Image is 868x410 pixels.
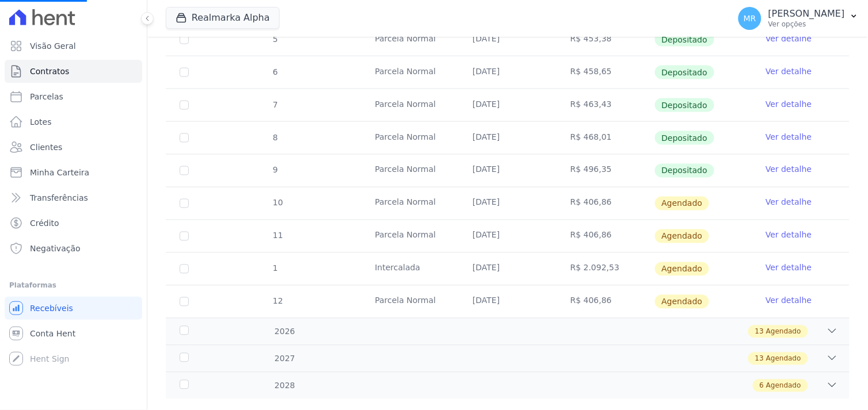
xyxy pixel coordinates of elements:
span: 10 [272,198,283,208]
td: [DATE] [459,56,557,89]
span: Agendado [655,262,710,276]
td: [DATE] [459,24,557,56]
td: Parcela Normal [361,220,459,252]
td: Intercalada [361,253,459,285]
td: R$ 453,38 [557,24,654,56]
input: Só é possível selecionar pagamentos em aberto [180,35,189,44]
span: Lotes [30,116,52,128]
span: 1 [272,264,278,273]
td: Parcela Normal [361,56,459,89]
button: Realmarka Alpha [166,7,280,29]
td: [DATE] [459,187,557,220]
a: Visão Geral [5,35,142,58]
td: R$ 2.092,53 [557,253,654,285]
span: Depositado [655,164,715,178]
span: 13 [755,354,764,364]
span: Depositado [655,131,715,145]
span: Conta Hent [30,328,75,339]
a: Clientes [5,136,142,159]
span: 6 [272,67,278,76]
div: Plataformas [9,278,138,292]
td: R$ 463,43 [557,89,654,121]
span: Agendado [766,327,801,337]
a: Ver detalhe [766,229,812,241]
td: [DATE] [459,220,557,252]
span: Depositado [655,98,715,112]
td: R$ 468,01 [557,122,654,154]
td: [DATE] [459,155,557,187]
td: [DATE] [459,122,557,154]
span: Parcelas [30,91,63,102]
span: Depositado [655,33,715,47]
input: default [180,232,189,241]
a: Contratos [5,60,142,83]
a: Ver detalhe [766,131,812,143]
span: Visão Geral [30,40,76,52]
span: 9 [272,166,278,175]
td: Parcela Normal [361,286,459,318]
span: Agendado [766,381,801,391]
p: [PERSON_NAME] [768,8,845,20]
span: 13 [755,327,764,337]
a: Ver detalhe [766,164,812,175]
p: Ver opções [768,20,845,29]
span: Negativação [30,243,81,254]
a: Parcelas [5,85,142,108]
a: Conta Hent [5,322,142,345]
td: Parcela Normal [361,89,459,121]
input: Só é possível selecionar pagamentos em aberto [180,133,189,143]
td: Parcela Normal [361,122,459,154]
input: Só é possível selecionar pagamentos em aberto [180,101,189,110]
a: Ver detalhe [766,295,812,306]
input: default [180,265,189,274]
td: [DATE] [459,253,557,285]
span: Clientes [30,141,62,153]
input: Só é possível selecionar pagamentos em aberto [180,166,189,175]
input: Só é possível selecionar pagamentos em aberto [180,68,189,77]
a: Ver detalhe [766,66,812,77]
a: Recebíveis [5,297,142,320]
td: R$ 458,65 [557,56,654,89]
span: Agendado [655,197,710,210]
td: R$ 406,86 [557,286,654,318]
td: Parcela Normal [361,187,459,220]
a: Ver detalhe [766,197,812,208]
span: 5 [272,35,278,44]
span: Agendado [655,229,710,243]
td: Parcela Normal [361,155,459,187]
a: Negativação [5,237,142,260]
span: MR [744,14,756,22]
td: [DATE] [459,89,557,121]
a: Ver detalhe [766,33,812,44]
span: Contratos [30,66,69,77]
span: 6 [760,381,764,391]
a: Transferências [5,186,142,209]
span: Agendado [766,354,801,364]
td: Parcela Normal [361,24,459,56]
span: Crédito [30,217,59,229]
button: MR [PERSON_NAME] Ver opções [729,2,868,35]
input: default [180,199,189,208]
span: Transferências [30,192,88,204]
span: Depositado [655,66,715,79]
td: R$ 406,86 [557,187,654,220]
span: Minha Carteira [30,167,89,178]
span: 12 [272,297,283,306]
span: 8 [272,133,278,142]
span: Recebíveis [30,302,73,314]
a: Crédito [5,212,142,235]
span: 11 [272,231,283,240]
input: default [180,297,189,306]
td: R$ 496,35 [557,155,654,187]
span: Agendado [655,295,710,309]
td: R$ 406,86 [557,220,654,252]
a: Ver detalhe [766,98,812,110]
td: [DATE] [459,286,557,318]
a: Lotes [5,110,142,133]
a: Minha Carteira [5,161,142,184]
span: 7 [272,100,278,109]
a: Ver detalhe [766,262,812,274]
